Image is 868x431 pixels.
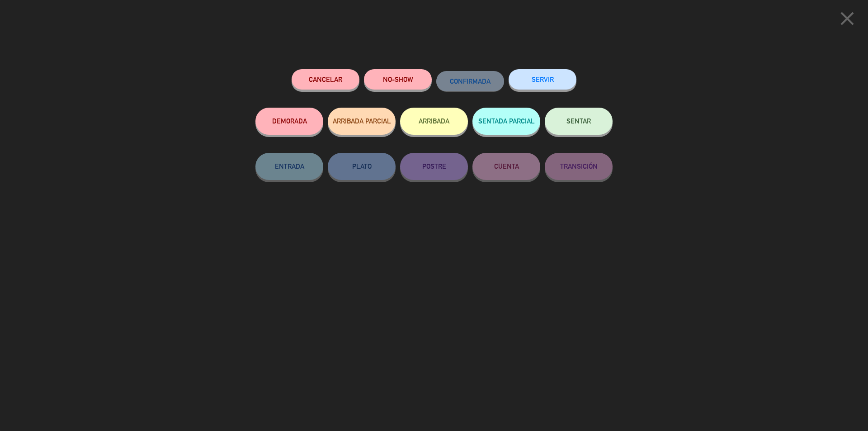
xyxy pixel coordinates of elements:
span: CONFIRMADA [450,77,491,85]
i: close [836,7,859,30]
span: SENTAR [566,117,591,125]
button: SENTADA PARCIAL [472,108,540,135]
button: DEMORADA [255,108,323,135]
button: PLATO [328,153,396,180]
button: CONFIRMADA [436,71,504,91]
button: NO-SHOW [364,69,432,90]
button: ARRIBADA [400,108,468,135]
button: ENTRADA [255,153,323,180]
span: ARRIBADA PARCIAL [333,117,391,125]
button: close [833,7,861,33]
button: ARRIBADA PARCIAL [328,108,396,135]
button: CUENTA [472,153,540,180]
button: POSTRE [400,153,468,180]
button: SERVIR [509,69,576,90]
button: TRANSICIÓN [545,153,613,180]
button: SENTAR [545,108,613,135]
button: Cancelar [292,69,359,90]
